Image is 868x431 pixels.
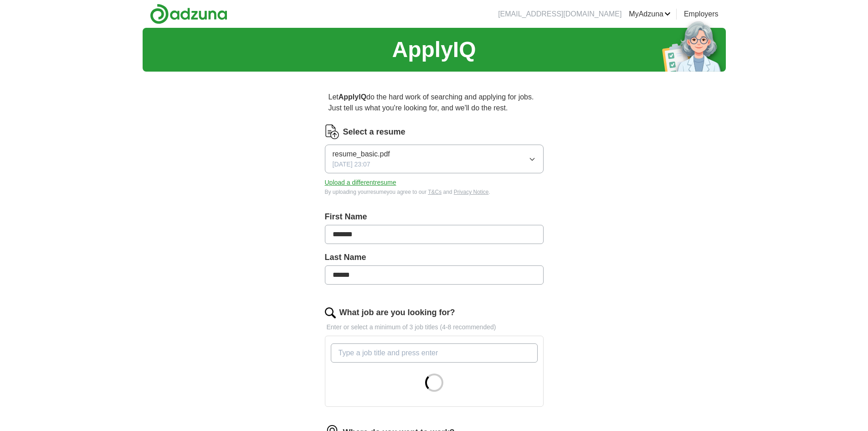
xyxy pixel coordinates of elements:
a: Privacy Notice [454,189,489,195]
span: [DATE] 23:07 [333,160,370,169]
label: Last Name [325,251,544,264]
button: resume_basic.pdf[DATE] 23:07 [325,145,544,173]
a: MyAdzuna [629,9,671,20]
button: Upload a differentresume [325,178,396,187]
li: [EMAIL_ADDRESS][DOMAIN_NAME] [498,9,621,20]
h1: ApplyIQ [392,33,476,66]
img: Adzuna logo [150,4,227,24]
p: Let do the hard work of searching and applying for jobs. Just tell us what you're looking for, an... [325,88,544,117]
img: search.png [325,307,336,318]
label: Select a resume [343,126,406,138]
a: T&Cs [428,189,442,195]
label: What job are you looking for? [339,306,455,319]
span: resume_basic.pdf [333,149,390,160]
input: Type a job title and press enter [331,343,538,363]
img: CV Icon [325,125,339,139]
label: First Name [325,211,544,223]
a: Employers [684,9,719,20]
div: By uploading your resume you agree to our and . [325,188,544,196]
strong: ApplyIQ [339,93,366,101]
p: Enter or select a minimum of 3 job titles (4-8 recommended) [325,322,544,332]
